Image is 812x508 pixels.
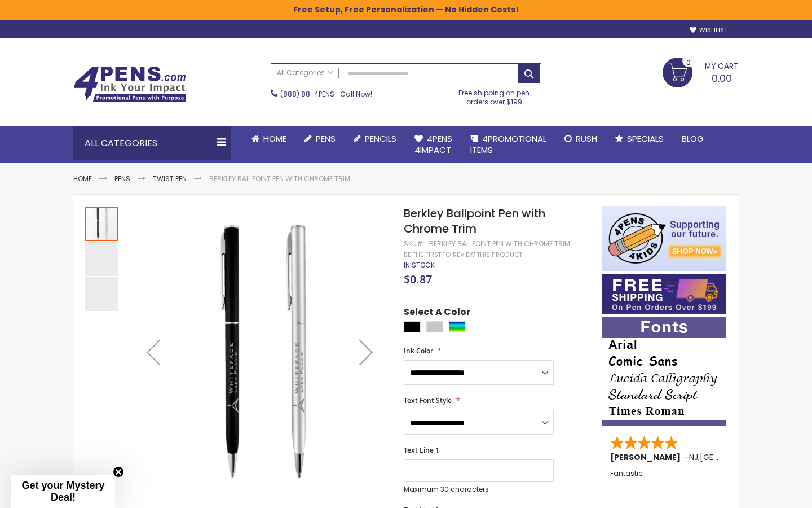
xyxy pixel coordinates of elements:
[73,126,231,160] div: All Categories
[404,485,554,494] p: Maximum 30 characters
[719,478,812,508] iframe: Google Customer Reviews
[280,89,372,99] span: - Call Now!
[673,126,713,151] a: Blog
[404,239,425,248] strong: SKU
[405,126,461,163] a: 4Pens4impact
[686,57,691,68] span: 0
[429,239,570,248] div: Berkley Ballpoint Pen with Chrome Trim
[610,452,685,463] span: [PERSON_NAME]
[689,452,698,463] span: NJ
[404,205,545,237] span: Berkley Ballpoint Pen with Chrome Trim
[343,206,389,499] div: Next
[602,206,726,271] img: 4pens 4 kids
[85,241,120,276] div: Berkley Ballpoint Pen with Chrome Trim
[404,346,433,356] span: Ink Color
[576,133,597,144] span: Rush
[131,222,389,480] img: Berkley Ballpoint Pen with Chrome Trim
[345,126,405,151] a: Pencils
[663,58,739,86] a: 0.00 0
[404,321,421,332] div: Black
[316,133,336,144] span: Pens
[627,133,664,144] span: Specials
[555,126,606,151] a: Rush
[426,321,443,332] div: Silver
[690,26,727,34] a: Wishlist
[461,126,555,163] a: 4PROMOTIONALITEMS
[404,396,452,405] span: Text Font Style
[85,206,120,241] div: Berkley Ballpoint Pen with Chrome Trim
[447,84,542,107] div: Free shipping on pen orders over $199
[11,475,115,508] div: Get your Mystery Deal!Close teaser
[295,126,345,151] a: Pens
[449,321,466,332] div: Assorted
[602,317,726,426] img: font-personalization-examples
[700,452,783,463] span: [GEOGRAPHIC_DATA]
[682,133,704,144] span: Blog
[131,206,176,499] div: Previous
[404,261,435,270] div: Availability
[114,174,130,183] a: Pens
[73,66,186,102] img: 4Pens Custom Pens and Promotional Products
[113,466,124,478] button: Close teaser
[242,126,295,151] a: Home
[271,64,339,82] a: All Categories
[280,89,334,99] a: (888) 88-4PENS
[404,251,522,259] a: Be the first to review this product
[85,276,118,311] div: Berkley Ballpoint Pen with Chrome Trim
[365,133,396,144] span: Pencils
[73,174,92,183] a: Home
[610,470,720,494] div: Fantastic
[470,133,546,156] span: 4PROMOTIONAL ITEMS
[209,174,350,183] li: Berkley Ballpoint Pen with Chrome Trim
[263,133,286,144] span: Home
[712,71,732,85] span: 0.00
[685,452,783,463] span: - ,
[404,271,432,287] span: $0.87
[606,126,673,151] a: Specials
[404,306,470,321] span: Select A Color
[404,445,439,455] span: Text Line 1
[277,68,333,77] span: All Categories
[404,260,435,270] span: In stock
[602,274,726,314] img: Free shipping on orders over $199
[414,133,452,156] span: 4Pens 4impact
[153,174,187,183] a: Twist Pen
[21,480,104,503] span: Get your Mystery Deal!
